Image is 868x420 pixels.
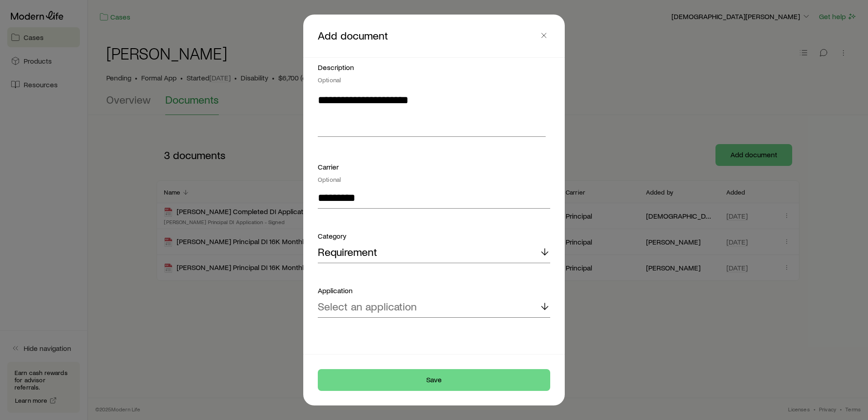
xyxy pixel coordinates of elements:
[318,369,550,391] button: Save
[318,76,550,84] div: Optional
[318,176,550,183] div: Optional
[318,285,550,296] div: Application
[318,300,417,313] p: Select an application
[318,161,550,183] div: Carrier
[318,230,550,241] div: Category
[318,29,538,43] p: Add document
[318,245,377,258] p: Requirement
[318,62,550,84] div: Description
